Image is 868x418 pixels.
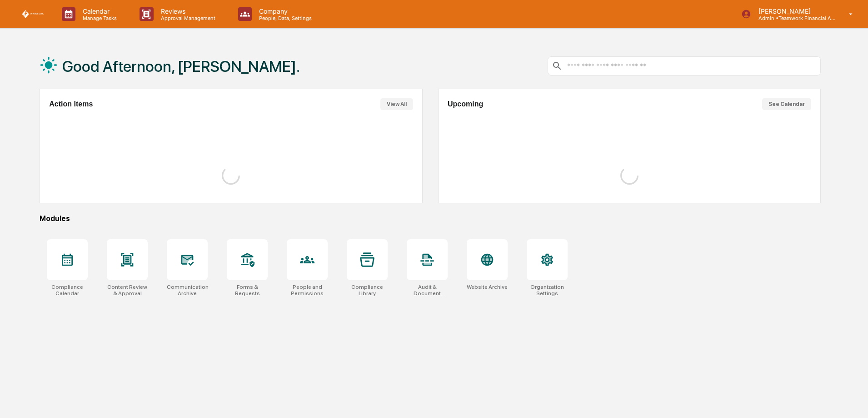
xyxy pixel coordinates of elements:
[380,98,413,110] button: View All
[75,15,121,21] p: Manage Tasks
[751,7,836,15] p: [PERSON_NAME]
[62,57,300,76] h1: Good Afternoon, [PERSON_NAME].
[22,10,44,18] img: logo
[227,284,268,297] div: Forms & Requests
[252,15,316,21] p: People, Data, Settings
[252,7,316,15] p: Company
[75,7,121,15] p: Calendar
[167,284,208,297] div: Communications Archive
[751,15,836,21] p: Admin • Teamwork Financial Advisors
[287,284,328,297] div: People and Permissions
[467,284,508,290] div: Website Archive
[40,214,821,223] div: Modules
[49,100,93,108] h2: Action Items
[154,15,220,21] p: Approval Management
[154,7,220,15] p: Reviews
[762,98,811,110] button: See Calendar
[407,284,448,297] div: Audit & Document Logs
[527,284,568,297] div: Organization Settings
[448,100,483,108] h2: Upcoming
[47,284,88,297] div: Compliance Calendar
[347,284,388,297] div: Compliance Library
[107,284,148,297] div: Content Review & Approval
